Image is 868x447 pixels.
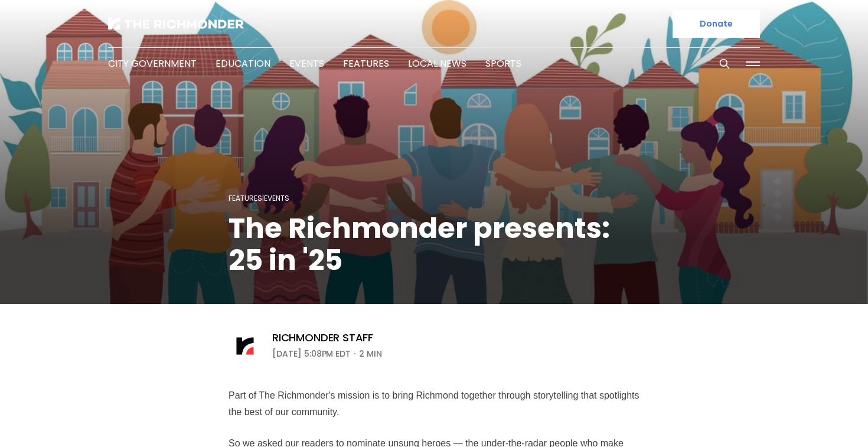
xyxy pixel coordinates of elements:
a: Richmonder Staff [272,331,373,345]
p: Part of The Richmonder's mission is to bring Richmond together through storytelling that spotligh... [229,387,639,420]
div: | [229,191,639,205]
a: City Government [108,57,197,70]
a: Features [343,57,389,70]
iframe: portal-trigger [768,389,868,447]
button: Search this site [716,55,733,73]
img: The Richmonder [108,18,244,30]
a: Donate [673,9,760,38]
a: Features [229,193,262,203]
a: Sports [485,57,521,70]
a: Local News [408,57,466,70]
a: Education [216,57,270,70]
a: Events [264,193,289,203]
time: [DATE] 5:08PM EDT [272,347,351,361]
span: 2 min [359,347,382,361]
img: Richmonder Staff [229,329,262,363]
h1: The Richmonder presents: 25 in '25 [229,213,639,276]
a: Events [289,57,324,70]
